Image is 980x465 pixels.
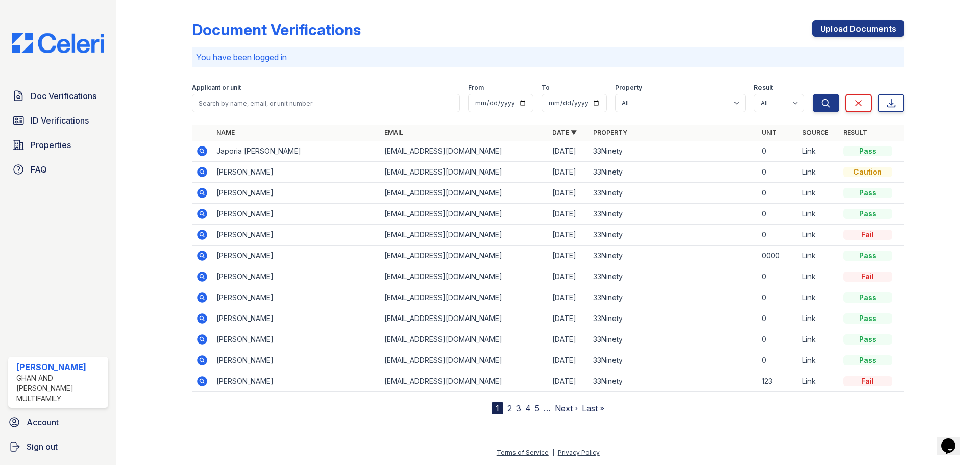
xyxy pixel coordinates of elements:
iframe: chat widget [937,424,970,455]
td: Link [798,371,839,392]
div: Ghan and [PERSON_NAME] Multifamily [16,373,104,404]
span: Doc Verifications [31,90,96,102]
a: Properties [8,135,108,155]
td: [DATE] [548,225,589,246]
div: Pass [843,209,892,219]
td: [PERSON_NAME] [212,204,380,225]
div: Pass [843,251,892,261]
td: 0 [757,141,798,162]
td: [PERSON_NAME] [212,225,380,246]
label: From [468,84,484,92]
div: Pass [843,355,892,365]
td: Link [798,162,839,183]
td: Japoria [PERSON_NAME] [212,141,380,162]
td: 0 [757,183,798,204]
td: [EMAIL_ADDRESS][DOMAIN_NAME] [380,225,548,246]
td: [PERSON_NAME] [212,162,380,183]
a: Doc Verifications [8,86,108,106]
a: Terms of Service [497,449,549,456]
td: [DATE] [548,371,589,392]
td: [EMAIL_ADDRESS][DOMAIN_NAME] [380,371,548,392]
a: Upload Documents [812,20,904,37]
td: Link [798,183,839,204]
label: Applicant or unit [192,84,241,92]
a: Privacy Policy [558,449,600,456]
div: Pass [843,313,892,324]
a: 3 [516,403,521,413]
a: Date ▼ [552,129,577,136]
td: [EMAIL_ADDRESS][DOMAIN_NAME] [380,350,548,371]
td: Link [798,141,839,162]
label: Property [615,84,642,92]
td: 0 [757,350,798,371]
td: 33Ninety [589,162,757,183]
a: Property [593,129,627,136]
span: Account [27,416,59,428]
div: Pass [843,292,892,303]
a: 4 [525,403,531,413]
td: 33Ninety [589,204,757,225]
td: Link [798,287,839,308]
td: 123 [757,371,798,392]
td: [EMAIL_ADDRESS][DOMAIN_NAME] [380,204,548,225]
td: 33Ninety [589,246,757,266]
input: Search by name, email, or unit number [192,94,460,112]
td: [EMAIL_ADDRESS][DOMAIN_NAME] [380,329,548,350]
td: 33Ninety [589,350,757,371]
td: 0 [757,225,798,246]
a: 5 [535,403,540,413]
div: Document Verifications [192,20,361,39]
td: [PERSON_NAME] [212,183,380,204]
div: Fail [843,376,892,386]
div: Fail [843,272,892,282]
td: [DATE] [548,287,589,308]
td: 0 [757,329,798,350]
td: [PERSON_NAME] [212,350,380,371]
span: ID Verifications [31,114,89,127]
td: 33Ninety [589,225,757,246]
a: Email [384,129,403,136]
div: | [552,449,554,456]
td: Link [798,204,839,225]
td: [EMAIL_ADDRESS][DOMAIN_NAME] [380,266,548,287]
td: 0 [757,266,798,287]
a: Source [802,129,828,136]
span: Properties [31,139,71,151]
span: FAQ [31,163,47,176]
td: [DATE] [548,266,589,287]
a: ID Verifications [8,110,108,131]
div: Pass [843,188,892,198]
a: 2 [507,403,512,413]
td: [PERSON_NAME] [212,246,380,266]
td: Link [798,266,839,287]
td: [DATE] [548,183,589,204]
div: 1 [492,402,503,414]
a: Account [4,412,112,432]
td: [EMAIL_ADDRESS][DOMAIN_NAME] [380,308,548,329]
td: [PERSON_NAME] [212,308,380,329]
td: Link [798,350,839,371]
a: Name [216,129,235,136]
td: [PERSON_NAME] [212,329,380,350]
td: 33Ninety [589,266,757,287]
td: 33Ninety [589,287,757,308]
td: [PERSON_NAME] [212,266,380,287]
td: 33Ninety [589,329,757,350]
span: … [544,402,551,414]
p: You have been logged in [196,51,900,63]
div: Caution [843,167,892,177]
td: [EMAIL_ADDRESS][DOMAIN_NAME] [380,246,548,266]
td: [EMAIL_ADDRESS][DOMAIN_NAME] [380,162,548,183]
td: [DATE] [548,308,589,329]
td: 33Ninety [589,183,757,204]
a: Last » [582,403,604,413]
label: To [542,84,550,92]
td: [DATE] [548,162,589,183]
td: 0 [757,204,798,225]
td: [PERSON_NAME] [212,287,380,308]
td: 33Ninety [589,141,757,162]
label: Result [754,84,773,92]
td: [DATE] [548,141,589,162]
a: Next › [555,403,578,413]
td: 0 [757,287,798,308]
